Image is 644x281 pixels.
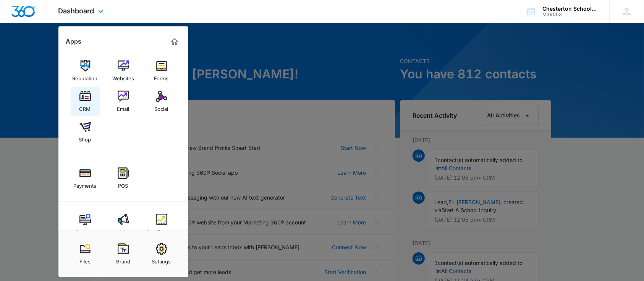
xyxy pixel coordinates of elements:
a: Forms [147,56,176,85]
h2: Apps [66,38,82,45]
a: Ads [109,210,138,239]
div: POS [118,179,128,189]
a: Email [109,87,138,116]
a: POS [109,164,138,193]
div: Reputation [73,71,98,81]
a: Shop [71,117,100,146]
div: CRM [79,102,91,112]
a: CRM [71,87,100,116]
span: Dashboard [58,7,94,15]
div: account name [542,6,598,12]
a: Payments [71,164,100,193]
div: Websites [112,71,134,81]
div: Ads [119,225,128,235]
div: Forms [154,71,169,81]
a: Brand [109,239,138,268]
a: Websites [109,56,138,85]
a: Marketing 360® Dashboard [168,36,181,48]
a: Settings [147,239,176,268]
a: Content [71,210,100,239]
div: Brand [116,255,130,265]
div: Payments [74,179,97,189]
div: Settings [152,255,171,265]
a: Reputation [71,56,100,85]
a: Intelligence [147,210,176,239]
div: Content [76,225,95,235]
a: Social [147,87,176,116]
div: Shop [79,133,91,143]
div: Social [155,102,168,112]
div: account id [542,12,598,17]
div: Email [117,102,129,112]
div: Intelligence [148,225,175,235]
a: Files [71,239,100,268]
div: Files [79,255,91,265]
